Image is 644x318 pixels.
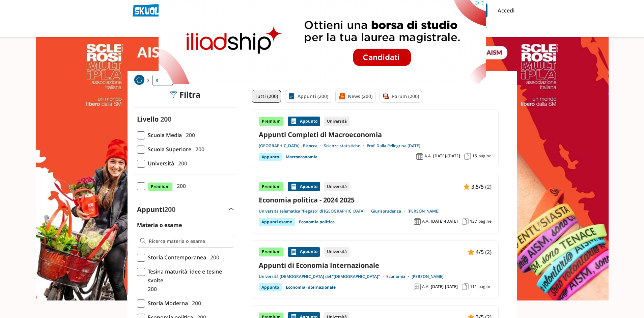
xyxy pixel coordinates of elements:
[290,183,297,190] img: Appunti contenuto
[145,267,234,285] span: Tesina maturità: idee e tesine svolte
[145,299,188,308] span: Storia Moderna
[134,75,144,85] img: Home
[422,219,429,224] span: A.A.
[259,247,284,257] div: Premium
[207,253,219,262] span: 200
[299,218,335,226] a: Economia politica
[471,182,484,191] span: 3.5/5
[290,249,297,255] img: Appunti contenuto
[424,153,432,159] span: A.A.
[183,131,195,139] span: 200
[134,75,144,86] a: Home
[380,90,422,103] a: Forum (200)
[324,182,349,191] div: Università
[259,195,492,204] a: Economia politica - 2024 2025
[170,90,201,99] div: Filtra
[259,283,282,291] div: Appunto
[478,153,492,159] span: pagine
[468,249,474,255] img: Appunti contenuto
[416,153,423,160] img: Anno accademico
[485,248,492,256] span: (2)
[259,153,282,161] div: Appunto
[252,90,281,103] a: Tutti (200)
[259,209,371,214] a: Universita telematica "Pegaso" di [GEOGRAPHIC_DATA]
[259,117,284,126] div: Premium
[431,219,458,224] span: [DATE]-[DATE]
[408,209,440,214] a: [PERSON_NAME]
[140,238,146,245] img: Ricerca materia o esame
[464,153,471,160] img: Pagine
[145,253,206,262] span: Storia Contemporanea
[463,183,470,190] img: Appunti contenuto
[193,145,204,154] span: 200
[137,221,182,229] label: Materia o esame
[145,285,157,293] span: 200
[470,284,477,289] span: 111
[259,182,284,191] div: Premium
[288,182,320,191] div: Appunto
[152,75,173,86] a: Ricerca
[478,284,492,289] span: pagine
[288,93,295,100] img: Appunti filtro contenuto
[422,284,429,289] span: A.A.
[472,153,477,159] span: 15
[431,284,458,289] span: [DATE]-[DATE]
[485,182,492,191] span: (2)
[164,205,175,214] span: 200
[285,90,331,103] a: Appunti (200)
[174,182,186,190] span: 200
[160,115,171,124] span: 200
[462,283,469,290] img: Pagine
[288,117,320,126] div: Appunto
[170,91,177,98] img: Filtra filtri mobile
[288,247,320,257] div: Appunto
[338,93,345,100] img: News filtro contenuto
[324,143,367,149] a: Scienze statistiche
[478,219,492,224] span: pagine
[412,274,444,279] a: [PERSON_NAME]
[229,208,234,211] img: Apri e chiudi sezione
[476,248,484,256] span: 4/5
[286,153,317,161] a: Macroeconomia
[470,219,477,224] span: 137
[149,238,231,245] input: Ricerca materia o esame
[414,283,421,290] img: Anno accademico
[367,143,420,149] a: Prof. Dalla Pellegrina [DATE]
[433,153,460,159] span: [DATE]-[DATE]
[175,159,187,168] span: 200
[148,182,173,191] span: Premium
[259,143,324,149] a: [GEOGRAPHIC_DATA] - Bicocca
[335,90,375,103] a: News (200)
[383,93,389,100] img: Forum filtro contenuto
[414,218,421,225] img: Anno accademico
[259,261,492,270] a: Appunti di Economia Internazionale
[145,145,191,154] span: Scuola Superiore
[462,218,469,225] img: Pagine
[259,274,386,279] a: Università [DEMOGRAPHIC_DATA] del "[DEMOGRAPHIC_DATA]"
[386,274,412,279] a: Economia
[137,115,159,124] label: Livello
[498,3,512,18] a: Accedi
[259,130,492,139] a: Appunti Completi di Macroeconomia
[290,118,297,125] img: Appunti contenuto
[324,247,349,257] div: Università
[324,117,349,126] div: Università
[189,299,201,308] span: 200
[145,159,174,168] span: Università
[259,218,295,226] div: Appunti esame
[371,209,408,214] a: Giurisprudenza
[145,131,182,139] span: Scuola Media
[137,205,175,214] label: Appunti
[286,283,336,291] a: Economia internazionale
